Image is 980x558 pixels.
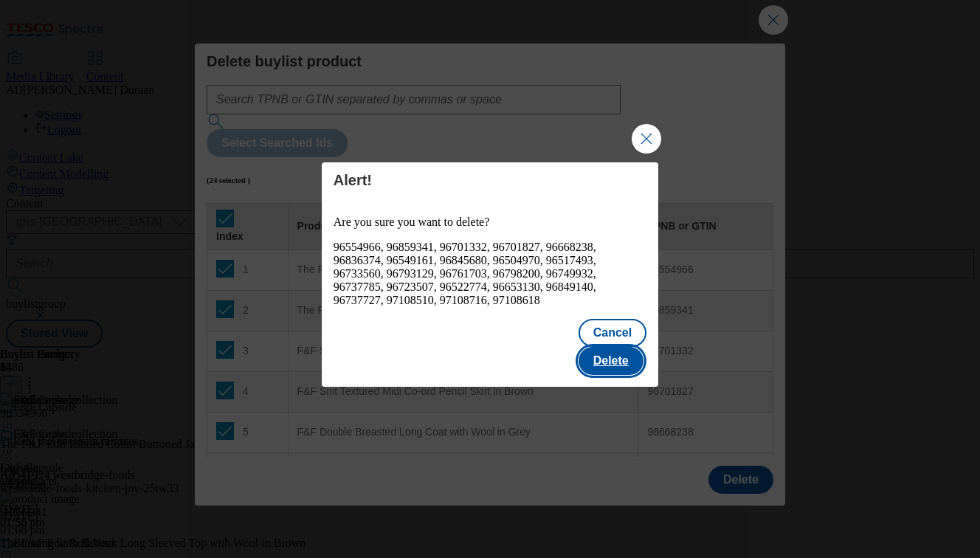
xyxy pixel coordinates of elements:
button: Cancel [579,319,646,347]
div: 96554966, 96859341, 96701332, 96701827, 96668238, 96836374, 96549161, 96845680, 96504970, 9651749... [334,241,646,307]
h4: Alert! [334,171,646,189]
button: Close Modal [632,124,661,154]
p: Are you sure you want to delete? [334,216,646,229]
button: Delete [579,347,643,375]
div: Modal [322,162,658,387]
